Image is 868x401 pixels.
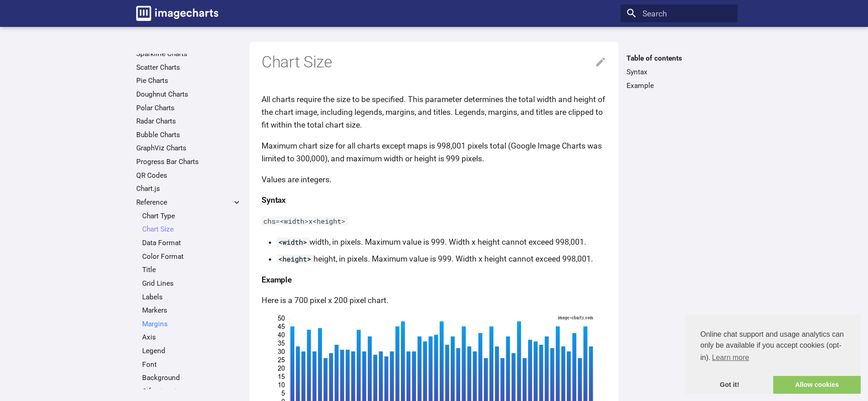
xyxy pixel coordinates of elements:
a: Chart Type [142,211,241,221]
a: Gif animation [142,387,241,396]
a: GraphViz Charts [136,144,241,153]
a: Polar Charts [136,103,241,113]
a: Chart.js [136,184,241,193]
a: allow cookies [773,376,861,394]
a: Syntax [627,67,732,77]
h1: Chart Size [262,52,606,73]
a: Markers [142,306,241,315]
span: Online chat support and usage analytics can only be available if you accept cookies (opt-in). [700,329,846,365]
a: Axis [142,333,241,342]
p: Here is a 700 pixel x 200 pixel chart. [262,294,606,307]
label: Table of contents [621,54,738,63]
a: Chart Size [142,225,241,234]
p: All charts require the size to be specified. This parameter determines the total width and height... [262,93,606,131]
a: QR Codes [136,171,241,180]
a: Data Format [142,238,241,247]
code: <width> [277,237,309,247]
a: Progress Bar Charts [136,157,241,166]
h4: Example [262,273,606,286]
a: Color Format [142,252,241,261]
a: Margins [142,319,241,329]
a: dismiss cookie message [686,376,773,394]
a: Legend [142,346,241,355]
a: Sparkline Charts [136,49,241,58]
a: Title [142,265,241,274]
a: Pie Charts [136,76,241,85]
a: Grid Lines [142,279,241,288]
a: learn more about cookies [710,351,750,365]
p: Maximum chart size for all charts except maps is 998,001 pixels total (Google Image Charts was li... [262,139,606,165]
a: Example [627,81,732,90]
input: Search [621,5,738,23]
li: width, in pixels. Maximum value is 999. Width x height cannot exceed 998,001. [277,236,606,248]
a: Image-Charts documentation [132,2,222,25]
code: chs=<width>x<height> [262,216,348,226]
li: height, in pixels. Maximum value is 999. Width x height cannot exceed 998,001. [277,252,606,265]
nav: Table of contents [621,54,738,90]
a: Font [142,360,241,369]
a: Bubble Charts [136,130,241,139]
a: Background [142,373,241,382]
a: Doughnut Charts [136,90,241,99]
div: cookieconsent [686,314,861,394]
label: Reference [136,198,241,207]
img: logo [136,6,218,21]
a: Radar Charts [136,117,241,126]
a: Scatter Charts [136,63,241,72]
h4: Syntax [262,194,606,206]
a: Labels [142,293,241,302]
code: <height> [277,254,313,263]
p: Values are integers. [262,173,606,186]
